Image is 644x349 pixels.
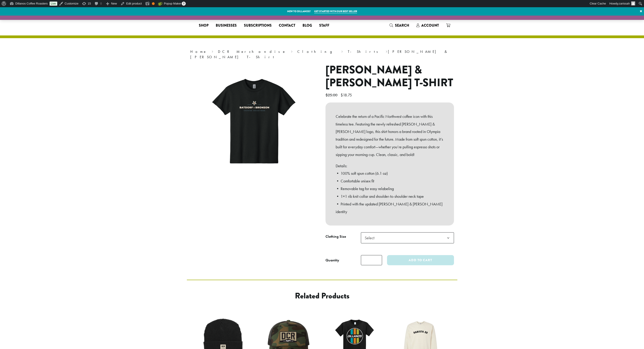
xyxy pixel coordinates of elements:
[619,2,630,5] span: carissah
[152,2,155,5] div: OK
[319,23,329,28] span: Staff
[182,2,186,6] span: 0
[348,49,381,54] a: T-Shirts
[325,92,339,98] bdi: 25.00
[386,47,387,54] span: ›
[218,49,286,54] a: DCR Merchandise
[336,113,444,158] p: Celebrate the return of a Pacific Northwest coffee icon with this timeless tee. Featuring the new...
[363,233,379,242] span: Select
[50,2,57,6] a: Live
[291,47,293,54] span: ›
[316,22,333,29] a: Staff
[325,258,339,263] div: Quantity
[361,255,382,265] input: Product quantity
[303,23,312,28] span: Blog
[341,47,343,54] span: ›
[325,233,361,240] label: Clothing Size
[279,23,295,28] span: Contact
[361,232,454,243] span: Select
[336,162,444,216] p: Details: • 100% soft spun cotton (6.1 oz) • Comfortable unisex fit • Removable tag for easy relab...
[314,9,357,13] a: Get started with our best seller
[421,23,439,28] span: Account
[190,49,207,54] a: Home
[341,92,353,98] bdi: 18.75
[386,22,413,29] a: Search
[195,22,212,29] a: Shop
[395,23,409,28] span: Search
[212,47,213,54] span: ›
[325,92,328,98] span: $
[638,7,644,15] a: ×
[244,23,272,28] span: Subscriptions
[190,49,454,60] nav: Breadcrumb
[387,255,454,265] button: Add to cart
[325,63,454,89] h1: [PERSON_NAME] & [PERSON_NAME] T-Shirt
[341,92,343,98] span: $
[216,23,237,28] span: Businesses
[199,23,209,28] span: Shop
[223,291,421,301] h2: Related products
[297,49,337,54] a: Clothing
